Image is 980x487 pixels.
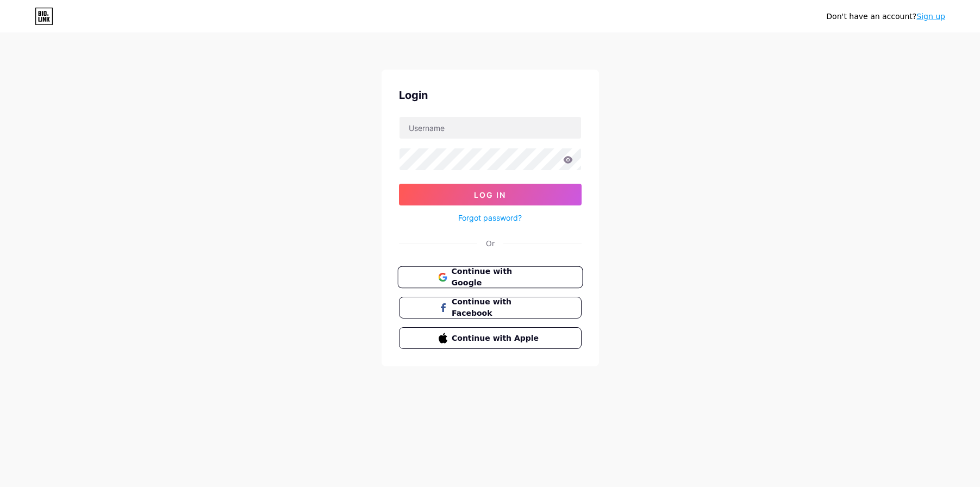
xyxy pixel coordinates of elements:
[458,212,522,223] a: Forgot password?
[399,184,582,205] button: Log In
[399,266,582,288] a: Continue with Google
[826,11,945,22] div: Don't have an account?
[399,327,582,349] button: Continue with Apple
[397,266,583,289] button: Continue with Google
[452,296,541,319] span: Continue with Facebook
[451,266,542,289] span: Continue with Google
[399,297,582,319] button: Continue with Facebook
[400,117,581,139] input: Username
[399,87,582,103] div: Login
[916,12,945,21] a: Sign up
[486,238,495,249] div: Or
[452,333,541,344] span: Continue with Apple
[474,190,506,199] span: Log In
